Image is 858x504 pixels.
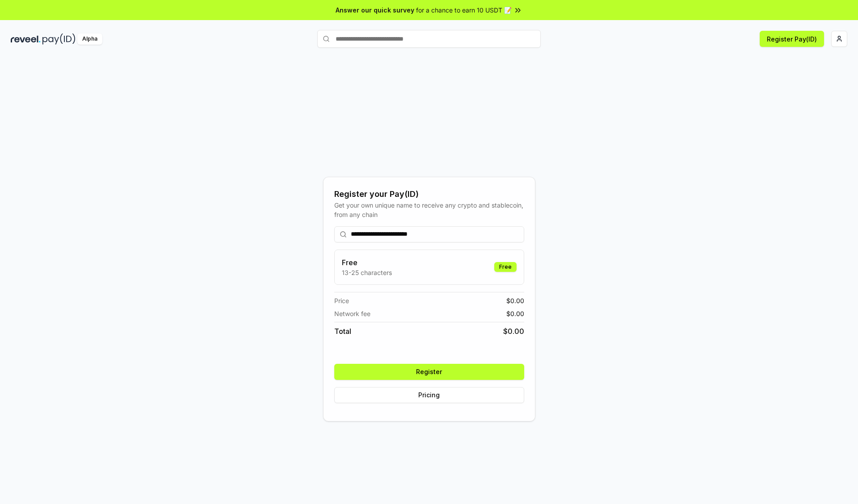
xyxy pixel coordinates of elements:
[42,33,76,45] img: pay_id
[334,296,349,305] span: Price
[334,387,524,403] button: Pricing
[506,309,524,318] span: $ 0.00
[334,364,524,380] button: Register
[416,5,512,15] span: for a chance to earn 10 USDT 📝
[336,5,414,15] span: Answer our quick survey
[334,188,524,200] div: Register your Pay(ID)
[342,257,392,268] h3: Free
[503,326,524,337] span: $ 0.00
[342,268,392,277] p: 13-25 characters
[334,200,524,219] div: Get your own unique name to receive any crypto and stablecoin, from any chain
[334,309,370,318] span: Network fee
[494,262,517,272] div: Free
[334,326,351,337] span: Total
[760,31,824,47] button: Register Pay(ID)
[77,33,102,45] div: Alpha
[11,33,41,45] img: reveel_dark
[506,296,524,305] span: $ 0.00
